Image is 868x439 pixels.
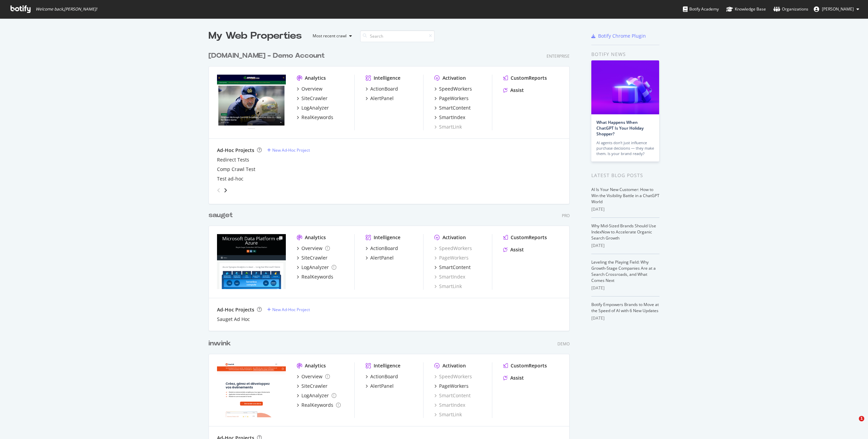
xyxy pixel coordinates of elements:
[503,234,547,241] a: CustomReports
[439,95,469,102] div: PageWorkers
[297,85,322,92] a: Overview
[297,373,330,380] a: Overview
[591,172,659,179] div: Latest Blog Posts
[434,245,472,252] a: SpeedWorkers
[596,140,654,156] div: AI agents don’t just influence purchase decisions — they make them. Is your brand ready?
[434,383,469,389] a: PageWorkers
[305,75,326,81] div: Analytics
[511,75,547,81] div: CustomReports
[301,373,322,380] div: Overview
[434,411,462,418] a: SmartLink
[503,375,524,381] a: Assist
[217,75,286,130] img: UHND.com (Demo Account)
[301,95,328,102] div: SiteCrawler
[301,264,329,271] div: LogAnalyzer
[297,383,328,389] a: SiteCrawler
[366,254,394,261] a: AlertPanel
[434,254,469,261] div: PageWorkers
[301,85,322,92] div: Overview
[591,51,659,58] div: Botify news
[726,6,766,13] div: Knowledge Base
[305,234,326,241] div: Analytics
[374,234,400,241] div: Intelligence
[301,114,333,121] div: RealKeywords
[297,114,333,121] a: RealKeywords
[434,123,462,130] a: SmartLink
[217,166,255,173] a: Comp Crawl Test
[511,234,547,241] div: CustomReports
[439,114,465,121] div: SmartIndex
[301,383,328,389] div: SiteCrawler
[366,95,394,102] a: AlertPanel
[442,234,466,241] div: Activation
[217,362,286,417] img: inwink
[313,34,347,38] div: Most recent crawl
[822,6,854,12] span: Nicolas Méphane
[267,147,310,153] a: New Ad-Hoc Project
[366,383,394,389] a: AlertPanel
[297,273,333,280] a: RealKeywords
[773,6,808,13] div: Organizations
[434,114,465,121] a: SmartIndex
[808,4,865,15] button: [PERSON_NAME]
[596,119,644,137] a: What Happens When ChatGPT Is Your Holiday Shopper?
[547,53,570,59] div: Enterprise
[307,31,355,41] button: Most recent crawl
[370,254,394,261] div: AlertPanel
[434,264,471,271] a: SmartContent
[591,60,659,114] img: What Happens When ChatGPT Is Your Holiday Shopper?
[209,339,234,348] a: inwink
[36,6,97,12] span: Welcome back, [PERSON_NAME] !
[217,316,250,323] a: Sauget Ad Hoc
[439,264,471,271] div: SmartContent
[301,273,333,280] div: RealKeywords
[374,362,400,369] div: Intelligence
[557,341,570,347] div: Demo
[591,187,659,205] a: AI Is Your New Customer: How to Win the Visibility Battle in a ChatGPT World
[591,223,656,241] a: Why Mid-Sized Brands Should Use IndexNow to Accelerate Organic Search Growth
[217,234,286,289] img: sauget-ch.fr
[370,95,394,102] div: AlertPanel
[439,104,471,111] div: SmartContent
[442,362,466,369] div: Activation
[297,245,330,252] a: Overview
[370,383,394,389] div: AlertPanel
[439,85,472,92] div: SpeedWorkers
[503,362,547,369] a: CustomReports
[217,306,254,313] div: Ad-Hoc Projects
[434,104,471,111] a: SmartContent
[510,246,524,253] div: Assist
[434,273,465,280] a: SmartIndex
[209,210,236,220] a: sauget
[217,156,249,163] a: Redirect Tests
[859,416,864,421] span: 1
[374,75,400,81] div: Intelligence
[442,75,466,81] div: Activation
[209,51,328,61] a: [DOMAIN_NAME] - Demo Account
[209,51,325,61] div: [DOMAIN_NAME] - Demo Account
[217,175,243,182] a: Test ad-hoc
[511,362,547,369] div: CustomReports
[562,213,570,218] div: Pro
[503,246,524,253] a: Assist
[272,307,310,312] div: New Ad-Hoc Project
[297,95,328,102] a: SiteCrawler
[434,392,471,399] a: SmartContent
[434,283,462,290] a: SmartLink
[591,33,646,39] a: Botify Chrome Plugin
[366,373,398,380] a: ActionBoard
[297,254,328,261] a: SiteCrawler
[434,373,472,380] a: SpeedWorkers
[439,383,469,389] div: PageWorkers
[209,29,302,43] div: My Web Properties
[434,402,465,408] a: SmartIndex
